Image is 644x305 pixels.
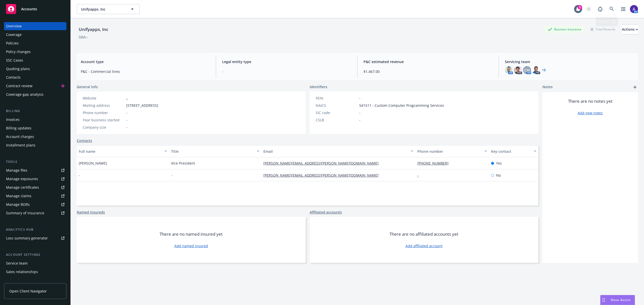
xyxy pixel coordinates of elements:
div: Manage certificates [6,183,39,191]
div: SIC code [316,110,357,115]
span: Yes [496,161,502,166]
div: Website [83,95,124,101]
div: Summary of insurance [6,209,44,217]
div: Loss summary generator [6,234,48,242]
a: Contract review [4,82,66,90]
span: P&C estimated revenue [364,59,493,64]
a: Coverage [4,31,66,39]
button: Phone number [415,145,489,157]
div: Unifyapps, Inc [77,26,110,33]
span: - [126,110,128,115]
div: Year business started [83,117,124,123]
div: Related accounts [6,276,35,284]
a: Related accounts [4,276,66,284]
a: Accounts [4,2,66,16]
a: Add affiliated account [406,243,442,248]
span: - [171,173,172,178]
div: Contacts [6,73,21,81]
a: Overview [4,22,66,30]
a: SSC Cases [4,56,66,64]
div: Contract review [6,82,32,90]
a: Sales relationships [4,268,66,276]
span: - [359,95,360,101]
div: CSLB [316,117,357,123]
a: Manage exposures [4,175,66,183]
a: Manage claims [4,192,66,200]
div: SSC Cases [6,56,23,64]
img: photo [505,66,513,74]
div: Account charges [6,133,34,141]
button: Full name [77,145,169,157]
span: $1,467.00 [364,69,493,74]
div: Full name [79,149,162,154]
div: Phone number [417,149,482,154]
a: - [417,173,423,178]
div: Analytics hub [4,227,66,232]
a: Search [607,4,617,14]
span: Identifiers [310,84,327,89]
a: Contacts [4,73,66,81]
span: Accounts [21,7,37,11]
div: 3 [578,5,582,10]
div: Invoices [6,116,20,124]
div: Business Insurance [545,26,584,32]
div: Overview [6,22,22,30]
a: Manage files [4,166,66,174]
div: Email [263,149,408,154]
div: Quoting plans [6,65,30,73]
div: NAICS [316,103,357,108]
span: Account type [81,59,210,64]
span: [PERSON_NAME] [79,161,107,166]
a: Billing updates [4,124,66,132]
a: Named insureds [77,210,105,215]
div: Manage claims [6,192,31,200]
div: Title [171,149,254,154]
span: 541511 - Custom Computer Programming Services [359,103,444,108]
a: Add new notes [578,110,603,116]
span: There are no affiliated accounts yet [389,231,458,237]
div: Mailing address [83,103,124,108]
span: - [126,125,128,130]
div: Company size [83,125,124,130]
a: Contacts [77,138,92,143]
div: Manage files [6,166,27,174]
a: - [126,96,128,100]
a: [PERSON_NAME][EMAIL_ADDRESS][PERSON_NAME][DOMAIN_NAME] [263,161,383,166]
a: Start snowing [584,4,594,14]
span: CM [524,68,530,73]
span: - [126,117,128,123]
a: Quoting plans [4,65,66,73]
a: Policies [4,39,66,47]
div: Actions [622,25,638,34]
button: Title [169,145,261,157]
div: Coverage [6,31,22,39]
div: Coverage gap analysis [6,90,44,98]
span: Unifyapps, Inc [81,7,125,12]
img: photo [514,66,522,74]
span: P&C - Commercial lines [81,69,210,74]
span: No [496,173,501,178]
a: Manage BORs [4,200,66,209]
div: Installment plans [6,141,35,149]
div: Key contact [491,149,531,154]
a: Loss summary generator [4,234,66,242]
a: Add named insured [174,243,208,248]
span: - [359,110,360,115]
div: Manage exposures [6,175,38,183]
span: Nova Assist [611,298,631,302]
a: [PHONE_NUMBER] [417,161,453,166]
span: [STREET_ADDRESS] [126,103,158,108]
span: - [359,117,360,123]
img: photo [630,5,638,13]
a: Policy changes [4,48,66,56]
a: [PERSON_NAME][EMAIL_ADDRESS][PERSON_NAME][DOMAIN_NAME] [263,173,383,178]
button: Nova Assist [600,295,635,305]
div: Sales relationships [6,268,38,276]
button: Email [261,145,415,157]
div: FEIN [316,95,357,101]
a: Service team [4,259,66,267]
div: Policy changes [6,48,31,56]
span: Vice President [171,161,195,166]
div: Phone number [83,110,124,115]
